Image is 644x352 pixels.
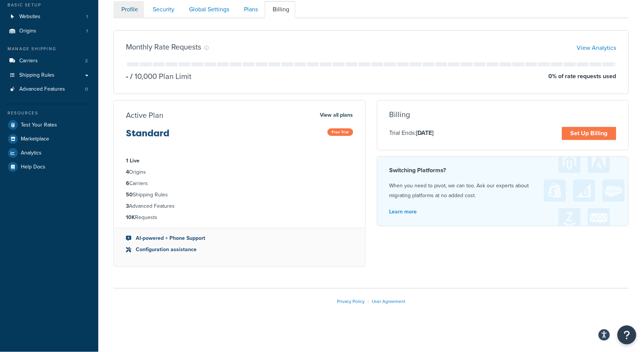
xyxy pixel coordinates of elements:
[113,1,144,18] a: Profile
[126,43,201,51] h3: Monthly Rate Requests
[126,71,128,82] p: -
[6,46,93,52] div: Manage Shipping
[6,146,93,160] a: Analytics
[6,24,93,38] a: Origins 1
[416,128,434,137] strong: [DATE]
[126,111,163,119] h3: Active Plan
[577,43,616,52] a: View Analytics
[21,136,49,142] span: Marketplace
[6,10,93,24] a: Websites 1
[6,24,93,38] li: Origins
[126,202,353,210] li: Advanced Features
[126,234,353,242] li: AI-powered + Phone Support
[265,1,295,18] a: Billing
[19,28,36,34] span: Origins
[6,118,93,132] a: Test Your Rates
[390,208,417,216] a: Learn more
[126,179,353,188] li: Carriers
[372,298,405,305] a: User Agreement
[145,1,180,18] a: Security
[19,58,38,64] span: Carriers
[126,191,353,199] li: Shipping Rules
[390,110,410,119] h3: Billing
[390,166,617,175] h4: Switching Platforms?
[126,128,169,144] h3: Standard
[128,71,191,82] p: 10,000 Plan Limit
[181,1,235,18] a: Global Settings
[6,82,93,96] li: Advanced Features
[126,213,353,222] li: Requests
[126,191,133,199] strong: 50
[6,82,93,96] a: Advanced Features 0
[126,179,129,187] strong: 6
[6,110,93,116] div: Resources
[19,72,54,79] span: Shipping Rules
[21,150,42,156] span: Analytics
[126,245,353,254] li: Configuration assistance
[236,1,264,18] a: Plans
[126,168,353,176] li: Origins
[86,14,88,20] span: 1
[21,122,57,128] span: Test Your Rates
[126,213,135,221] strong: 10K
[85,58,88,64] span: 2
[562,127,616,140] a: Set Up Billing
[327,128,353,136] span: Free Trial
[85,86,88,93] span: 0
[126,168,129,176] strong: 4
[19,14,40,20] span: Websites
[126,202,129,210] strong: 3
[6,160,93,174] a: Help Docs
[19,86,65,93] span: Advanced Features
[6,54,93,68] a: Carriers 2
[21,164,45,170] span: Help Docs
[368,298,369,305] span: |
[6,54,93,68] li: Carriers
[549,71,616,82] p: 0 % of rate requests used
[320,110,353,120] a: View all plans
[337,298,365,305] a: Privacy Policy
[618,326,636,344] button: Open Resource Center
[126,157,140,165] strong: 1 Live
[6,10,93,24] li: Websites
[6,132,93,146] a: Marketplace
[390,181,617,201] p: When you need to pivot, we can too. Ask our experts about migrating platforms at no added cost.
[86,28,88,34] span: 1
[6,68,93,82] a: Shipping Rules
[6,2,93,8] div: Basic Setup
[390,128,434,138] p: Trial Ends:
[130,71,133,82] span: /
